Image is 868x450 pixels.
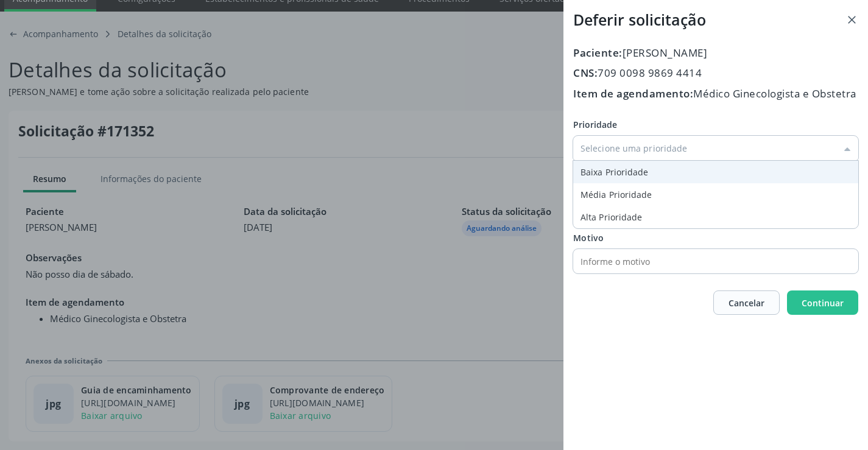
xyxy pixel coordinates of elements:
[573,232,604,244] span: Motivo
[573,10,706,30] h3: Deferir solicitação
[573,86,693,100] span: Item de agendamento:
[573,183,858,206] li: Média Prioridade
[573,86,858,102] div: Médico Ginecologista e Obstetra
[573,66,598,80] span: CNS:
[573,45,858,61] div: [PERSON_NAME]
[573,46,623,60] span: Paciente:
[573,118,617,131] span: Prioridade
[713,290,780,315] button: Cancelar
[573,65,858,81] div: 709 0098 9869 4414
[729,297,764,309] span: Cancelar
[573,206,858,228] li: Alta Prioridade
[573,161,858,183] li: Baixa Prioridade
[787,290,858,315] button: Continuar
[802,297,844,309] span: Continuar
[573,136,858,160] input: Selecione uma prioridade
[573,249,837,273] input: Informe o motivo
